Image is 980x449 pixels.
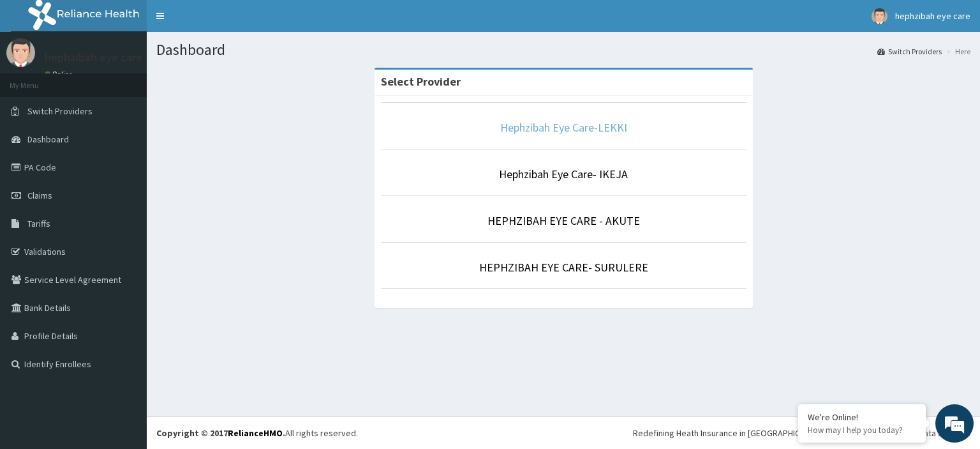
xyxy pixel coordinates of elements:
strong: Copyright © 2017 . [156,427,285,439]
span: Claims [27,190,52,201]
a: HEPHZIBAH EYE CARE - AKUTE [487,213,640,228]
p: How may I help you today? [808,425,916,436]
span: hephzibah eye care [895,10,970,22]
span: Dashboard [27,133,69,145]
a: Hephzibah Eye Care-LEKKI [500,120,627,135]
a: RelianceHMO [228,427,283,439]
h1: Dashboard [156,42,970,58]
p: hephzibah eye care [45,52,142,63]
img: User Image [872,8,887,24]
footer: All rights reserved. [147,416,980,449]
span: Tariffs [27,218,50,229]
a: Hephzibah Eye Care- IKEJA [499,167,628,181]
img: User Image [6,38,35,67]
a: HEPHZIBAH EYE CARE- SURULERE [479,260,648,275]
li: Here [943,46,970,57]
span: Switch Providers [27,105,93,117]
div: We're Online! [808,411,916,423]
strong: Select Provider [381,74,461,89]
div: Redefining Heath Insurance in [GEOGRAPHIC_DATA] using Telemedicine and Data Science! [633,427,970,439]
a: Switch Providers [877,46,942,57]
a: Online [45,70,75,79]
